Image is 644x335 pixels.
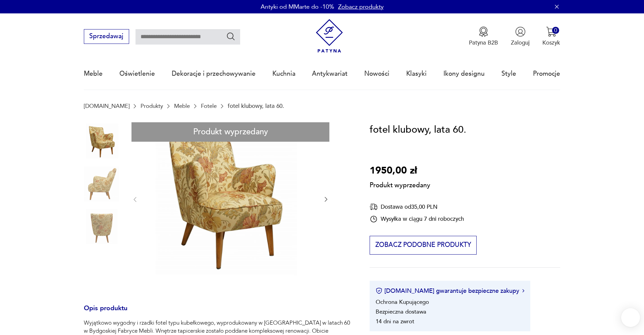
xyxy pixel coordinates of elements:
[370,203,464,211] div: Dostawa od 35,00 PLN
[370,163,430,179] p: 1950,00 zł
[228,103,284,109] p: fotel klubowy, lata 60.
[338,3,384,11] a: Zobacz produkty
[376,287,382,294] img: Ikona certyfikatu
[364,58,389,89] a: Nowości
[370,203,378,211] img: Ikona dostawy
[84,306,351,319] h3: Opis produktu
[174,103,190,109] a: Meble
[272,58,296,89] a: Kuchnia
[376,308,426,316] li: Bezpieczna dostawa
[313,19,346,53] img: Patyna - sklep z meblami i dekoracjami vintage
[511,26,530,47] button: Zaloguj
[552,27,559,34] div: 0
[376,287,524,295] button: [DOMAIN_NAME] gwarantuje bezpieczne zakupy
[515,26,526,37] img: Ikonka użytkownika
[370,236,477,255] button: Zobacz podobne produkty
[119,58,155,89] a: Oświetlenie
[312,58,347,89] a: Antykwariat
[546,26,556,37] img: Ikona koszyka
[84,58,103,89] a: Meble
[501,58,516,89] a: Style
[469,26,498,47] a: Ikona medaluPatyna B2B
[443,58,485,89] a: Ikony designu
[84,103,129,109] a: [DOMAIN_NAME]
[226,31,236,41] button: Szukaj
[376,298,429,306] li: Ochrona Kupującego
[376,318,414,325] li: 14 dni na zwrot
[542,39,560,47] p: Koszyk
[522,289,524,292] img: Ikona strzałki w prawo
[201,103,217,109] a: Fotele
[406,58,427,89] a: Klasyki
[469,26,498,47] button: Patyna B2B
[478,26,489,37] img: Ikona medalu
[469,39,498,47] p: Patyna B2B
[542,26,560,47] button: 0Koszyk
[261,3,334,11] p: Antyki od MMarte do -10%
[533,58,560,89] a: Promocje
[84,29,129,44] button: Sprzedawaj
[621,308,640,327] iframe: Smartsupp widget button
[370,122,466,138] h1: fotel klubowy, lata 60.
[172,58,256,89] a: Dekoracje i przechowywanie
[511,39,530,47] p: Zaloguj
[84,34,129,40] a: Sprzedawaj
[370,215,464,223] div: Wysyłka w ciągu 7 dni roboczych
[370,179,430,190] p: Produkt wyprzedany
[141,103,163,109] a: Produkty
